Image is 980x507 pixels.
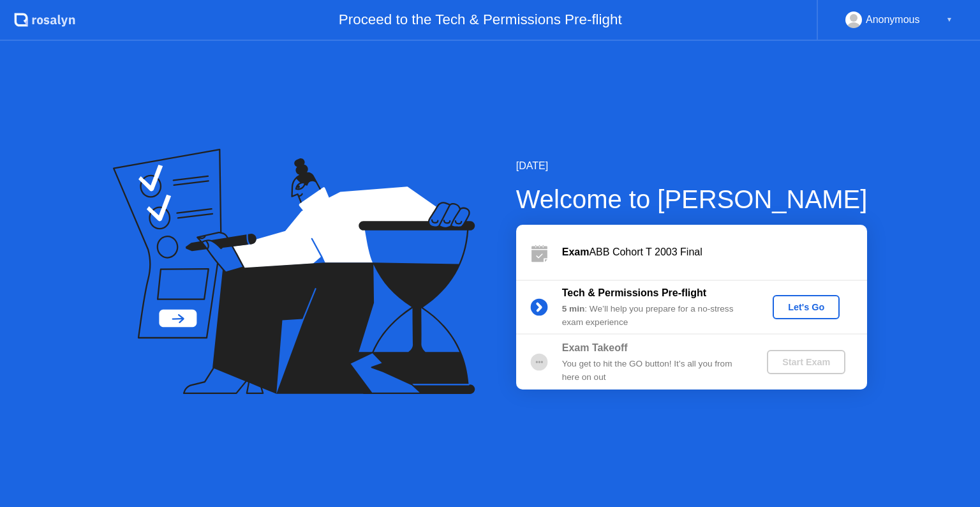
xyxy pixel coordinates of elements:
div: ABB Cohort T 2003 Final [562,245,867,260]
div: Let's Go [778,302,835,312]
div: You get to hit the GO button! It’s all you from here on out [562,358,746,384]
div: : We’ll help you prepare for a no-stress exam experience [562,303,746,329]
div: ▼ [946,11,953,28]
div: Welcome to [PERSON_NAME] [516,180,868,218]
button: Start Exam [767,350,845,374]
b: 5 min [562,304,585,314]
b: Exam Takeoff [562,342,628,353]
div: Start Exam [772,357,840,367]
b: Tech & Permissions Pre-flight [562,287,706,298]
div: [DATE] [516,158,868,174]
b: Exam [562,246,590,257]
div: Anonymous [866,11,920,28]
button: Let's Go [773,295,840,319]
